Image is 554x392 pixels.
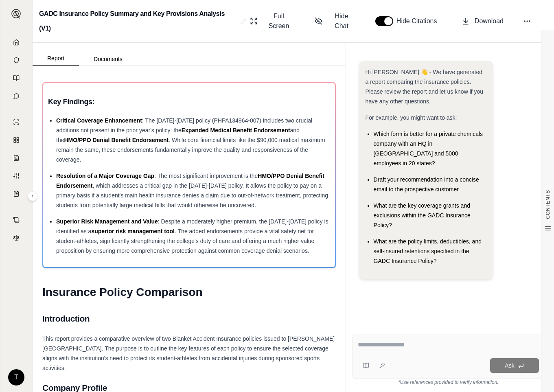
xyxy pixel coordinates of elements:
span: HMO/PPO Denial Benefit Endorsement [56,173,324,189]
button: Report [33,52,79,66]
button: Full Screen [247,8,298,34]
span: Download [475,16,504,26]
a: Home [5,34,27,50]
button: Expand sidebar [8,6,24,22]
span: Expanded Medical Benefit Endorsement [182,127,290,134]
span: : The [DATE]-[DATE] policy (PHPA134964-007) includes two crucial additions not present in the pri... [56,117,312,134]
a: Coverage Table [5,186,27,202]
span: : Despite a moderately higher premium, the [DATE]-[DATE] policy is identified as a [56,218,328,234]
h3: Key Findings: [48,94,330,109]
span: Which form is better for a private chemicals company with an HQ in [GEOGRAPHIC_DATA] and 5000 emp... [374,131,483,166]
span: Hide Chat [327,11,356,31]
img: Expand sidebar [11,9,21,19]
a: Single Policy [5,114,27,130]
button: Expand sidebar [28,191,37,201]
span: Full Screen [263,11,295,31]
div: T [8,369,24,385]
button: Download [458,13,507,29]
span: What are the key coverage grants and exclusions within the GADC Insurance Policy? [374,202,471,228]
a: Chat [5,88,27,104]
span: This report provides a comparative overview of two Blanket Accident Insurance policies issued to ... [42,335,335,371]
span: HMO/PPO Denial Benefit Endorsement [64,137,169,143]
a: Documents Vault [5,52,27,68]
span: For example, you might want to ask: [366,114,457,121]
span: Resolution of a Major Coverage Gap [56,173,154,179]
span: , which addresses a critical gap in the [DATE]-[DATE] policy. It allows the policy to pay on a pr... [56,182,328,208]
span: Superior Risk Management and Value [56,218,158,225]
h1: Insurance Policy Comparison [42,281,336,304]
span: Draft your recommendation into a concise email to the prospective customer [374,176,479,193]
span: superior risk management tool [91,228,175,234]
button: Documents [79,53,137,66]
a: Prompt Library [5,70,27,86]
span: . The added endorsements provide a vital safety net for student-athletes, significantly strengthe... [56,228,314,254]
div: *Use references provided to verify information. [353,379,544,385]
span: Hi [PERSON_NAME] 👋 - We have generated a report comparing the insurance policies. Please review t... [366,69,484,105]
button: Hide Chat [311,8,359,34]
a: Policy Comparisons [5,132,27,148]
span: . While core financial limits like the $90,000 medical maximum remain the same, these endorsement... [56,137,325,163]
span: Hide Citations [396,16,442,26]
a: Custom Report [5,168,27,184]
h2: Introduction [42,310,336,327]
button: Ask [490,358,539,373]
a: Contract Analysis [5,212,27,228]
h2: GADC Insurance Policy Summary and Key Provisions Analysis (V1) [39,7,237,36]
span: Critical Coverage Enhancement [56,117,142,124]
a: Legal Search Engine [5,230,27,246]
span: Ask [505,362,514,369]
span: : The most significant improvement is the [154,173,258,179]
a: Claim Coverage [5,150,27,166]
span: What are the policy limits, deductibles, and self-insured retentions specified in the GADC Insura... [374,238,482,264]
span: CONTENTS [545,190,551,219]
